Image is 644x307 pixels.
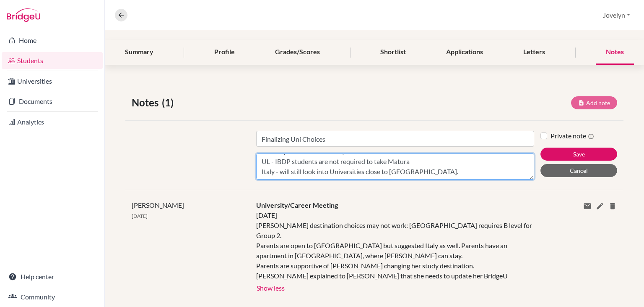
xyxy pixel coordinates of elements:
[7,8,40,22] img: Bridge-U
[540,148,617,161] button: Save
[540,164,617,177] button: Cancel
[256,210,534,281] div: [DATE] [PERSON_NAME] destination choices may not work: [GEOGRAPHIC_DATA] requires B level for Gro...
[256,201,338,209] span: University/Career Meeting
[115,40,164,65] div: Summary
[596,40,634,65] div: Notes
[599,7,634,23] button: Jovelyn
[2,114,103,130] a: Analytics
[571,96,617,109] button: Add note
[256,281,285,294] button: Show less
[513,40,555,65] div: Letters
[2,73,103,90] a: Universities
[551,131,594,141] label: Private note
[2,32,103,49] a: Home
[436,40,493,65] div: Applications
[2,268,103,285] a: Help center
[204,40,245,65] div: Profile
[2,93,103,110] a: Documents
[265,40,330,65] div: Grades/Scores
[370,40,416,65] div: Shortlist
[132,201,184,209] span: [PERSON_NAME]
[256,131,534,147] input: Note title (required)
[2,52,103,69] a: Students
[2,288,103,305] a: Community
[132,213,148,219] span: [DATE]
[132,95,162,110] span: Notes
[162,95,177,110] span: (1)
